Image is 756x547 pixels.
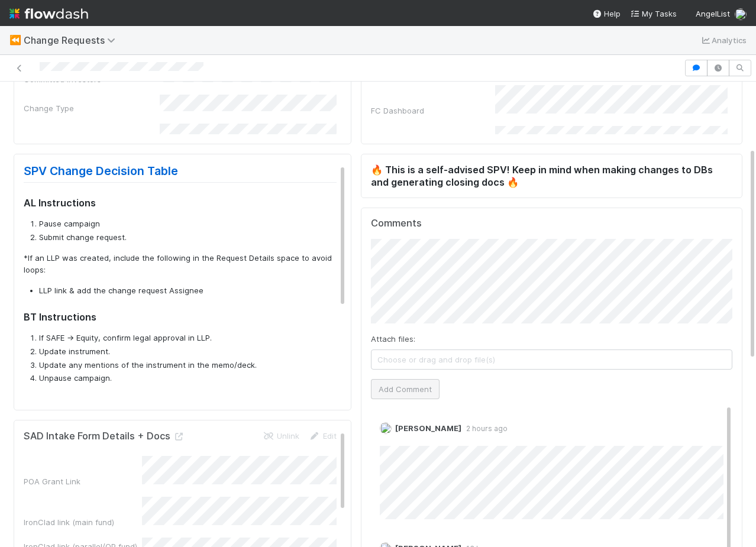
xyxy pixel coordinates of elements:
a: Analytics [700,33,747,47]
li: Submit change request. [39,232,337,244]
div: POA Grant Link [24,475,142,487]
a: SPV Change Decision Table [24,164,178,178]
a: My Tasks [630,8,677,20]
div: IronClad link (main fund) [24,516,142,528]
span: AngelList [696,9,730,18]
li: Update any mentions of the instrument in the memo/deck. [39,360,337,371]
span: Choose or drag and drop file(s) [371,350,732,369]
div: Lead Syndicate [371,134,495,145]
label: Attach files: [371,333,415,345]
span: ⏪ [9,35,21,45]
button: Add Comment [371,379,440,399]
span: Change Requests [24,34,121,46]
a: Edit [309,431,337,441]
li: LLP link & add the change request Assignee [39,285,337,297]
li: Update instrument. [39,346,337,358]
span: My Tasks [630,9,677,18]
img: avatar_18c010e4-930e-4480-823a-7726a265e9dd.png [735,8,747,20]
p: *If an LLP was created, include the following in the Request Details space to avoid loops: [24,253,337,276]
h5: SAD Intake Form Details + Docs [24,431,185,442]
h3: BT Instructions [24,311,337,323]
h5: Comments [371,218,732,229]
div: FC Dashboard [371,105,495,116]
a: Unlink [263,431,299,441]
div: Help [592,8,621,20]
img: logo-inverted-e16ddd16eac7371096b0.svg [9,4,88,24]
h3: AL Instructions [24,197,337,209]
h3: 🔥 This is a self-advised SPV! Keep in mind when making changes to DBs and generating closing docs 🔥 [371,164,732,188]
div: Change Type [24,102,160,114]
li: Unpause campaign. [39,373,337,384]
span: [PERSON_NAME] [395,423,461,433]
li: If SAFE → Equity, confirm legal approval in LLP. [39,332,337,344]
img: avatar_18c010e4-930e-4480-823a-7726a265e9dd.png [380,422,392,434]
li: Pause campaign [39,218,337,230]
h3: Extra Considerations [24,399,337,410]
span: 2 hours ago [461,424,508,433]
